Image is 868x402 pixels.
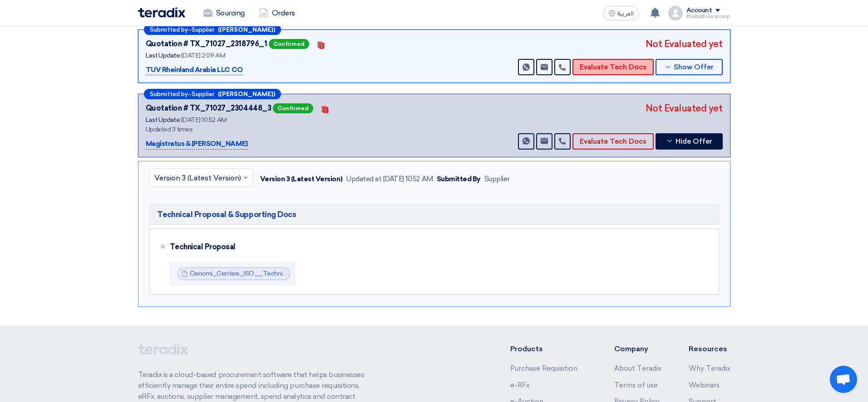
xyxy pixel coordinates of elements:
[273,103,313,113] span: Confirmed
[181,52,225,59] span: [DATE] 2:09 AM
[146,125,373,134] div: Updated 3 times
[260,174,343,184] div: Version 3 (Latest Version)
[689,381,720,389] a: Webinars
[144,89,281,99] div: –
[674,64,714,71] span: Show Offer
[830,366,857,393] a: Open chat
[269,39,309,49] span: Confirmed
[484,174,510,184] div: Supplier
[157,209,296,220] span: Technical Proposal & Supporting Docs
[689,364,730,373] a: Why Teradix
[146,52,180,59] span: Last Update
[146,139,248,150] p: Magistratus & [PERSON_NAME]
[192,27,214,33] span: Supplier
[510,344,587,354] li: Products
[656,59,723,75] button: Show Offer
[190,270,398,277] a: Cenomi_Centers_ISO__Technical_Proposal_CC__1756281095634.pdf
[218,91,275,97] b: ([PERSON_NAME])
[146,65,243,76] p: TUV Rheinland Arabia LLC CO
[196,3,252,23] a: Sourcing
[170,236,704,258] div: Technical Proposal
[146,103,271,114] div: Quotation # TX_71027_2304448_3
[614,364,661,373] a: About Teradix
[603,6,639,20] button: العربية
[656,133,723,150] button: Hide Offer
[252,3,302,23] a: Orders
[646,37,723,51] div: Not Evaluated yet
[144,24,281,35] div: –
[218,27,275,33] b: ([PERSON_NAME])
[346,174,433,184] div: Updated at [DATE] 10:52 AM
[510,381,530,389] a: e-RFx
[668,6,683,20] img: profile_test.png
[510,364,577,373] a: Purchase Requisition
[437,174,481,184] div: Submitted By
[181,116,227,124] span: [DATE] 10:52 AM
[146,39,267,49] div: Quotation # TX_71027_2318796_1
[146,116,180,124] span: Last Update
[192,91,214,97] span: Supplier
[572,133,654,150] button: Evaluate Tech Docs
[686,14,730,19] div: Ithabathula anoop
[676,138,712,145] span: Hide Offer
[150,91,188,97] span: Submitted by
[689,344,730,354] li: Resources
[614,381,658,389] a: Terms of use
[646,102,723,115] div: Not Evaluated yet
[614,344,661,354] li: Company
[572,59,654,75] button: Evaluate Tech Docs
[617,10,634,17] span: العربية
[138,7,185,18] img: Teradix logo
[150,27,188,33] span: Submitted by
[686,7,712,15] div: Account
